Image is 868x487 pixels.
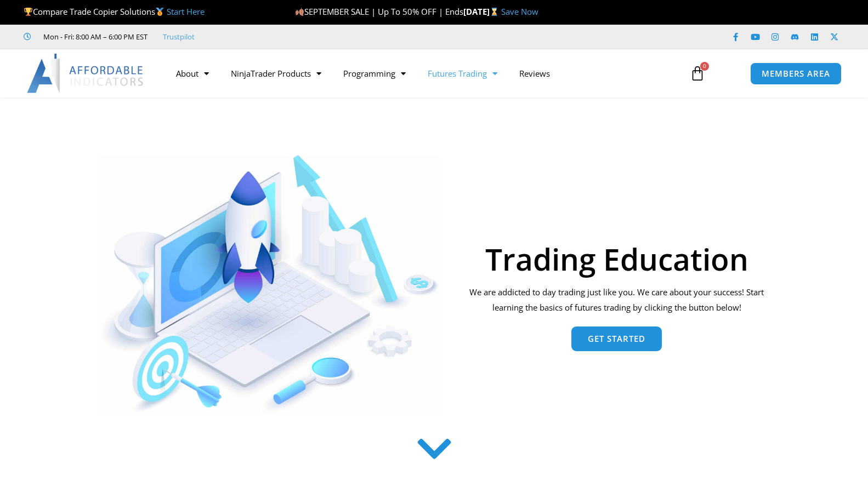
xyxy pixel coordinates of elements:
h1: Trading Education [462,244,771,274]
span: Compare Trade Copier Solutions [24,6,205,17]
a: Trustpilot [163,30,195,43]
a: MEMBERS AREA [750,62,842,85]
a: NinjaTrader Products [220,61,332,86]
a: Start Here [167,6,205,17]
a: About [165,61,220,86]
span: MEMBERS AREA [762,70,830,78]
nav: Menu [165,61,677,86]
span: Get Started [588,335,645,343]
img: ⌛ [490,8,498,16]
span: Mon - Fri: 8:00 AM – 6:00 PM EST [41,30,147,43]
a: Get Started [571,326,662,351]
img: LogoAI | Affordable Indicators – NinjaTrader [27,54,145,93]
p: We are addicted to day trading just like you. We care about your success! Start learning the basi... [462,285,771,316]
a: Programming [332,61,417,86]
strong: [DATE] [463,6,501,17]
img: AdobeStock 293954085 1 Converted | Affordable Indicators – NinjaTrader [97,155,441,416]
img: 🥇 [156,8,164,16]
span: 0 [700,62,709,71]
img: 🏆 [24,8,32,16]
a: Save Now [501,6,538,17]
span: SEPTEMBER SALE | Up To 50% OFF | Ends [295,6,463,17]
img: 🍂 [296,8,304,16]
a: 0 [673,58,722,89]
a: Reviews [508,61,561,86]
a: Futures Trading [417,61,508,86]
